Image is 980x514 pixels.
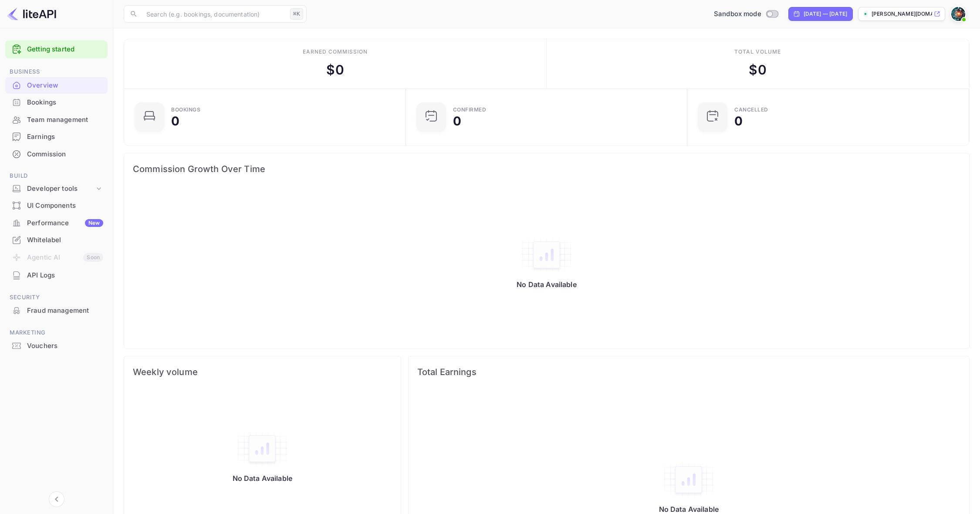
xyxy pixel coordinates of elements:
[27,218,103,228] div: Performance
[27,81,103,91] div: Overview
[5,232,108,248] a: Whitelabel
[872,10,932,18] p: [PERSON_NAME][DOMAIN_NAME]...
[804,10,847,18] div: [DATE] — [DATE]
[5,197,108,213] a: UI Components
[171,115,179,127] div: 0
[5,338,108,354] a: Vouchers
[5,215,108,232] div: PerformanceNew
[5,302,108,318] a: Fraud management
[5,112,108,128] a: Team management
[5,171,108,181] span: Build
[27,44,103,54] a: Getting started
[27,184,95,194] div: Developer tools
[27,149,103,159] div: Commission
[5,197,108,214] div: UI Components
[417,365,960,379] span: Total Earnings
[5,215,108,231] a: PerformanceNew
[27,306,103,316] div: Fraud management
[5,94,108,111] div: Bookings
[5,41,108,58] div: Getting started
[5,328,108,338] span: Marketing
[5,128,108,145] div: Earnings
[5,146,108,162] a: Commission
[27,341,103,351] div: Vouchers
[27,132,103,142] div: Earnings
[714,9,761,19] span: Sandbox mode
[49,491,64,507] button: Collapse navigation
[171,107,200,112] div: Bookings
[5,77,108,94] div: Overview
[27,271,103,281] div: API Logs
[27,98,103,108] div: Bookings
[5,267,108,283] a: API Logs
[5,67,108,77] span: Business
[133,162,960,176] span: Commission Growth Over Time
[520,237,573,273] img: empty-state-table2.svg
[5,181,108,196] div: Developer tools
[5,128,108,145] a: Earnings
[85,219,103,227] div: New
[7,7,56,21] img: LiteAPI logo
[27,201,103,211] div: UI Components
[236,430,288,467] img: empty-state-table2.svg
[710,9,781,19] div: Switch to Production mode
[5,77,108,93] a: Overview
[453,115,461,127] div: 0
[5,302,108,319] div: Fraud management
[5,293,108,302] span: Security
[233,474,293,483] p: No Data Available
[453,107,487,112] div: Confirmed
[734,48,781,56] div: Total volume
[141,5,287,23] input: Search (e.g. bookings, documentation)
[734,107,768,112] div: CANCELLED
[517,280,577,289] p: No Data Available
[5,94,108,110] a: Bookings
[788,7,853,21] div: Click to change the date range period
[662,461,715,498] img: empty-state-table2.svg
[5,232,108,249] div: Whitelabel
[326,60,344,80] div: $ 0
[951,7,965,21] img: Zach Townsend
[734,115,743,127] div: 0
[303,48,367,56] div: Earned commission
[749,60,766,80] div: $ 0
[290,8,303,20] div: ⌘K
[5,338,108,355] div: Vouchers
[133,365,392,379] span: Weekly volume
[27,235,103,245] div: Whitelabel
[659,505,719,514] p: No Data Available
[27,115,103,125] div: Team management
